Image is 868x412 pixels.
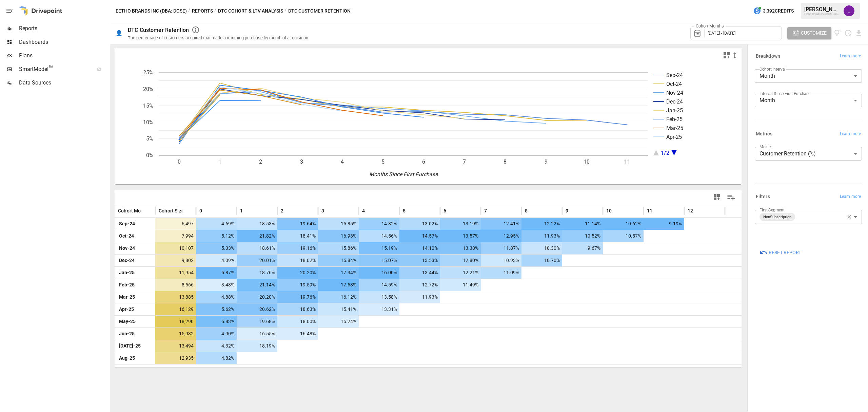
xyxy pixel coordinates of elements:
span: 13.31% [362,303,398,315]
span: Customize [801,29,827,37]
span: 11,954 [159,267,195,279]
span: Reset Report [769,248,801,257]
svg: A chart. [115,62,742,184]
label: Metric [759,144,771,150]
text: 7 [463,158,466,165]
span: 19.76% [281,291,317,303]
span: 3,392 Credits [763,7,794,15]
button: Download report [855,29,863,37]
span: 13.44% [403,267,439,279]
span: 14.56% [362,230,398,242]
h6: Breakdown [756,53,780,60]
span: 6 [443,207,446,214]
span: Feb-25 [118,279,152,291]
span: 3.48% [199,279,235,291]
text: Oct-24 [666,81,682,87]
span: 9 [566,207,568,214]
text: Mar-25 [666,125,683,131]
button: Schedule report [844,29,852,37]
span: 12.21% [443,267,479,279]
span: ™ [48,64,53,73]
text: Jan-25 [666,107,683,114]
span: 18.19% [240,340,276,352]
div: [PERSON_NAME] [804,6,840,13]
span: Cohort Size [159,207,184,214]
span: 18.63% [281,303,317,315]
text: 5 [381,158,384,165]
span: 10 [606,207,612,214]
div: / [284,7,287,15]
span: 15.07% [362,255,398,266]
span: 18.00% [281,316,317,327]
span: 18.61% [240,242,276,254]
span: 13.19% [443,218,479,230]
span: 12.22% [525,218,561,230]
span: 4 [362,207,365,214]
span: Sep-24 [118,218,152,230]
span: 20.01% [240,255,276,266]
span: 12.41% [484,218,520,230]
span: Learn more [840,131,861,137]
span: Mar-25 [118,291,152,303]
span: 14.10% [403,242,439,254]
span: 18.53% [240,218,276,230]
span: 17.34% [321,267,357,279]
text: 2 [259,158,262,165]
span: 20.20% [240,291,276,303]
span: 14.57% [403,230,439,242]
button: Reset Report [755,246,806,259]
button: Sort [447,206,456,216]
span: 11.14% [566,218,601,230]
span: 12 [688,207,693,214]
span: 16.93% [321,230,357,242]
span: SmartModel [19,65,90,73]
button: Manage Columns [724,190,739,205]
button: 3,392Credits [750,5,796,17]
span: 11.93% [525,230,561,242]
span: 4.82% [199,352,235,364]
span: 15.85% [321,218,357,230]
span: 5.12% [199,230,235,242]
span: 15.86% [321,242,357,254]
span: 19.68% [240,316,276,327]
span: 12.80% [443,255,479,266]
span: 0 [199,207,202,214]
span: Dec-24 [118,255,152,266]
span: 11 [647,207,652,214]
h6: Filters [756,193,770,201]
button: Customize [787,27,831,39]
span: 11.09% [484,267,520,279]
span: Reports [19,24,108,33]
div: / [214,7,217,15]
button: Sort [366,206,375,216]
span: 12,935 [159,352,195,364]
div: Month [755,94,862,107]
span: 15.24% [321,316,357,327]
span: [DATE] - [DATE] [708,31,735,36]
button: Sort [203,206,212,216]
text: 0% [146,152,153,158]
span: 13.57% [443,230,479,242]
div: Eetho Brands Inc (DBA: Dose) [804,13,840,16]
span: 12.95% [484,230,520,242]
span: 15,932 [159,328,195,340]
button: Sort [243,206,253,216]
span: [DATE]-25 [118,340,152,352]
span: 17.58% [321,279,357,291]
span: Cohort Month [118,207,148,214]
text: Sep-24 [666,72,683,78]
span: 11.49% [443,279,479,291]
span: 19.64% [281,218,317,230]
span: 18.02% [281,255,317,266]
span: 9.19% [647,218,683,230]
img: Libby Knowles [844,5,854,16]
button: Sort [569,206,578,216]
span: 1 [240,207,243,214]
span: 21.82% [240,230,276,242]
text: Apr-25 [666,134,682,140]
span: 11.93% [403,291,439,303]
span: 2 [281,207,283,214]
span: 4.90% [199,328,235,340]
label: Cohort Months [694,23,726,29]
div: Customer Retention (%) [755,147,862,161]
